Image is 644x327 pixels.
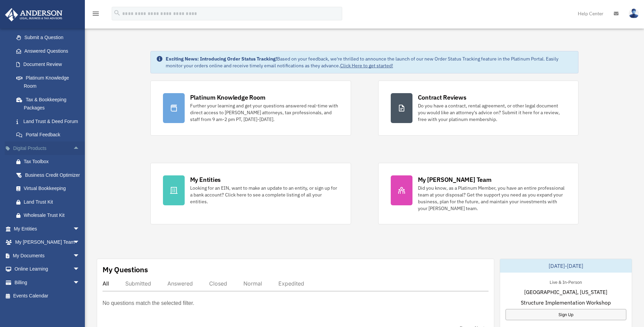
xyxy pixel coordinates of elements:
div: Business Credit Optimizer [24,171,81,179]
a: Platinum Knowledge Room [10,71,90,93]
a: Virtual Bookkeeping [10,182,90,195]
div: All [103,280,109,287]
a: Document Review [10,58,90,71]
span: Structure Implementation Workshop [521,298,611,307]
a: My Entitiesarrow_drop_down [5,222,90,236]
span: arrow_drop_down [73,276,87,290]
a: Online Learningarrow_drop_down [5,262,90,276]
a: Wholesale Trust Kit [10,209,90,222]
span: arrow_drop_up [73,141,87,155]
a: Tax Toolbox [10,155,90,169]
div: Further your learning and get your questions answered real-time with direct access to [PERSON_NAM... [190,102,338,123]
a: Contract Reviews Do you have a contract, rental agreement, or other legal document you would like... [378,81,579,136]
a: My [PERSON_NAME] Team Did you know, as a Platinum Member, you have an entire professional team at... [378,163,579,224]
a: Sign Up [505,309,626,320]
div: My [PERSON_NAME] Team [418,175,492,184]
a: My Documentsarrow_drop_down [5,249,90,262]
span: arrow_drop_down [73,249,87,263]
div: Wholesale Trust Kit [24,211,81,220]
i: menu [92,10,100,18]
div: Do you have a contract, rental agreement, or other legal document you would like an attorney's ad... [418,102,566,123]
div: Did you know, as a Platinum Member, you have an entire professional team at your disposal? Get th... [418,185,566,212]
i: search [113,9,121,17]
a: Submit a Question [10,31,90,45]
div: Closed [209,280,227,287]
a: Land Trust & Deed Forum [10,115,90,128]
div: Contract Reviews [418,93,466,102]
div: My Questions [103,264,148,275]
div: Expedited [278,280,304,287]
div: Answered [167,280,193,287]
div: Tax Toolbox [24,157,81,166]
a: Click Here to get started! [340,63,393,69]
a: Business Credit Optimizer [10,168,90,182]
a: My [PERSON_NAME] Teamarrow_drop_down [5,236,90,249]
div: My Entities [190,175,221,184]
a: Land Trust Kit [10,195,90,209]
a: Platinum Knowledge Room Further your learning and get your questions answered real-time with dire... [150,81,351,136]
span: arrow_drop_down [73,222,87,236]
a: menu [92,12,100,18]
img: User Pic [629,8,639,18]
div: Land Trust Kit [24,198,81,206]
div: Normal [243,280,262,287]
a: Events Calendar [5,289,90,303]
span: [GEOGRAPHIC_DATA], [US_STATE] [524,288,607,296]
p: No questions match the selected filter. [103,298,194,308]
a: My Entities Looking for an EIN, want to make an update to an entity, or sign up for a bank accoun... [150,163,351,224]
span: arrow_drop_down [73,236,87,249]
span: arrow_drop_down [73,262,87,276]
div: Submitted [125,280,151,287]
img: Anderson Advisors Platinum Portal [3,8,65,21]
div: Live & In-Person [544,278,587,285]
a: Portal Feedback [10,128,90,142]
a: Billingarrow_drop_down [5,276,90,289]
div: Platinum Knowledge Room [190,93,265,102]
div: [DATE]-[DATE] [500,259,632,273]
a: Tax & Bookkeeping Packages [10,93,90,115]
div: Looking for an EIN, want to make an update to an entity, or sign up for a bank account? Click her... [190,185,338,205]
a: Answered Questions [10,44,90,58]
div: Virtual Bookkeeping [24,184,81,193]
strong: Exciting News: Introducing Order Status Tracking! [166,56,277,62]
div: Based on your feedback, we're thrilled to announce the launch of our new Order Status Tracking fe... [166,55,573,69]
a: Digital Productsarrow_drop_up [5,141,90,155]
